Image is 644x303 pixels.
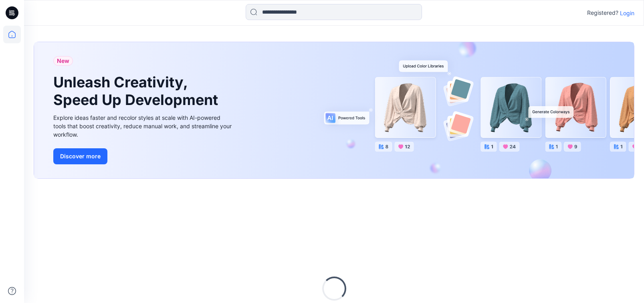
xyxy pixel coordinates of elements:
[587,8,618,18] p: Registered?
[53,74,222,108] h1: Unleash Creativity, Speed Up Development
[53,113,234,139] div: Explore ideas faster and recolor styles at scale with AI-powered tools that boost creativity, red...
[620,9,634,17] p: Login
[53,148,234,164] a: Discover more
[53,148,107,164] button: Discover more
[57,56,69,66] span: New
